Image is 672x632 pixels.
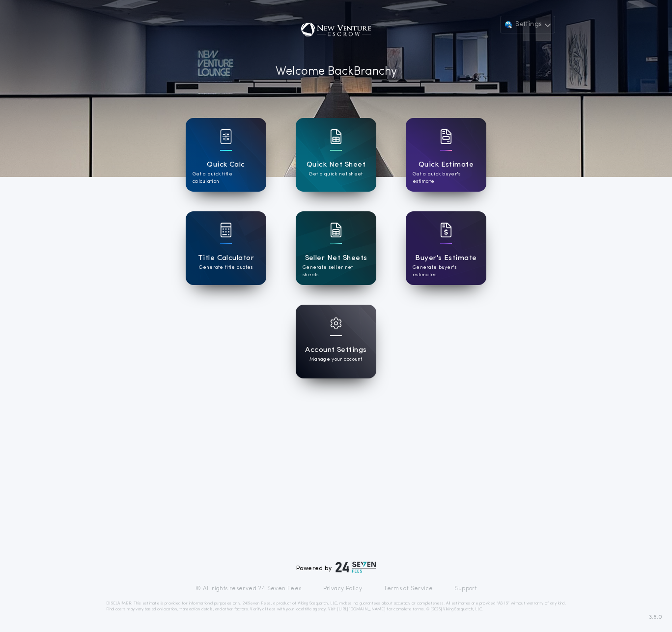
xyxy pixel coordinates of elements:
[406,118,486,192] a: card iconQuick EstimateGet a quick buyer's estimate
[337,607,386,611] a: [URL][DOMAIN_NAME]
[454,585,476,593] a: Support
[330,317,342,329] img: card icon
[500,16,555,33] button: Settings
[220,129,232,144] img: card icon
[220,223,232,237] img: card icon
[419,159,474,171] h1: Quick Estimate
[305,345,366,356] h1: Account Settings
[296,118,376,192] a: card iconQuick Net SheetGet a quick net sheet
[207,159,245,171] h1: Quick Calc
[186,211,266,285] a: card iconTitle CalculatorGenerate title quotes
[106,601,566,612] p: DISCLAIMER: This estimate is provided for informational purposes only. 24|Seven Fees, a product o...
[198,253,254,264] h1: Title Calculator
[307,159,365,171] h1: Quick Net Sheet
[406,211,486,285] a: card iconBuyer's EstimateGenerate buyer's estimates
[305,253,367,264] h1: Seller Net Sheets
[649,613,662,622] span: 3.8.0
[440,223,452,237] img: card icon
[303,264,369,279] p: Generate seller net sheets
[309,356,362,363] p: Manage your account
[296,561,376,573] div: Powered by
[292,16,381,45] img: account-logo
[196,585,302,593] p: © All rights reserved. 24|Seven Fees
[296,211,376,285] a: card iconSeller Net SheetsGenerate seller net sheets
[276,63,397,81] p: Welcome Back Branchy
[296,305,376,378] a: card iconAccount SettingsManage your account
[193,171,259,185] p: Get a quick title calculation
[413,171,479,185] p: Get a quick buyer's estimate
[415,253,476,264] h1: Buyer's Estimate
[336,561,376,573] img: logo
[504,20,513,29] img: user avatar
[413,264,479,279] p: Generate buyer's estimates
[309,171,363,178] p: Get a quick net sheet
[330,129,342,144] img: card icon
[323,585,363,593] a: Privacy Policy
[186,118,266,192] a: card iconQuick CalcGet a quick title calculation
[440,129,452,144] img: card icon
[330,223,342,237] img: card icon
[384,585,433,593] a: Terms of Service
[199,264,252,271] p: Generate title quotes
